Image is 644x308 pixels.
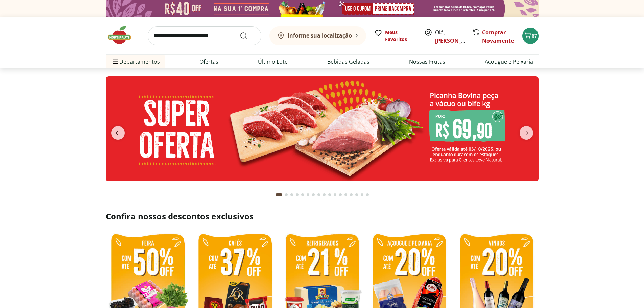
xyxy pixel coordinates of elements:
[365,187,370,203] button: Go to page 17 from fs-carousel
[258,57,288,66] a: Último Lote
[327,187,332,203] button: Go to page 10 from fs-carousel
[111,53,160,70] span: Departamentos
[485,57,533,66] a: Açougue e Peixaria
[327,57,369,66] a: Bebidas Geladas
[316,187,321,203] button: Go to page 8 from fs-carousel
[106,211,539,222] h2: Confira nossos descontos exclusivos
[338,187,343,203] button: Go to page 12 from fs-carousel
[359,187,365,203] button: Go to page 16 from fs-carousel
[514,126,539,140] button: next
[532,32,537,39] span: 67
[435,28,465,45] span: Olá,
[240,32,256,40] button: Submit Search
[332,187,338,203] button: Go to page 11 from fs-carousel
[311,187,316,203] button: Go to page 7 from fs-carousel
[106,76,539,181] img: super oferta
[354,187,359,203] button: Go to page 15 from fs-carousel
[343,187,349,203] button: Go to page 13 from fs-carousel
[294,187,300,203] button: Go to page 4 from fs-carousel
[269,26,366,45] button: Informe sua localização
[199,57,218,66] a: Ofertas
[106,126,130,140] button: previous
[385,29,416,43] span: Meus Favoritos
[522,28,539,44] button: Carrinho
[435,37,479,44] a: [PERSON_NAME]
[289,187,294,203] button: Go to page 3 from fs-carousel
[374,29,416,43] a: Meus Favoritos
[349,187,354,203] button: Go to page 14 from fs-carousel
[106,25,140,45] img: Hortifruti
[409,57,445,66] a: Nossas Frutas
[305,187,311,203] button: Go to page 6 from fs-carousel
[288,32,352,39] b: Informe sua localização
[148,26,261,45] input: search
[111,53,119,70] button: Menu
[482,29,514,44] a: Comprar Novamente
[274,187,284,203] button: Current page from fs-carousel
[321,187,327,203] button: Go to page 9 from fs-carousel
[300,187,305,203] button: Go to page 5 from fs-carousel
[284,187,289,203] button: Go to page 2 from fs-carousel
